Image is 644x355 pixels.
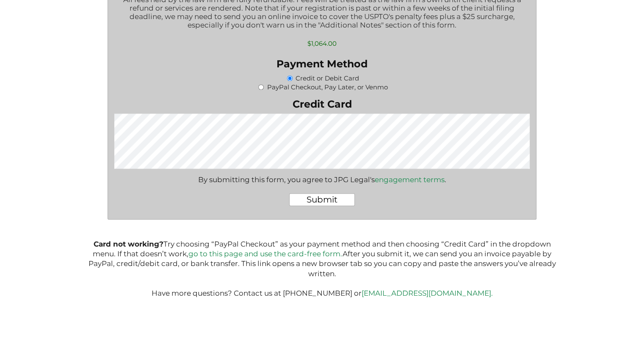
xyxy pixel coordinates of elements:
b: Card not working? [93,240,163,248]
div: By submitting this form, you agree to JPG Legal's . [198,175,446,184]
p: Try choosing “PayPal Checkout” as your payment method and then choosing “Credit Card” in the drop... [84,239,561,299]
input: Submit [289,193,355,206]
a: engagement terms [374,175,444,184]
label: Credit or Debit Card [296,74,359,82]
a: [EMAIL_ADDRESS][DOMAIN_NAME]. [361,289,492,297]
label: PayPal Checkout, Pay Later, or Venmo [267,83,387,91]
label: Credit Card [114,98,530,110]
legend: Payment Method [276,58,368,70]
a: go to this page and use the card-free form. [188,250,343,258]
